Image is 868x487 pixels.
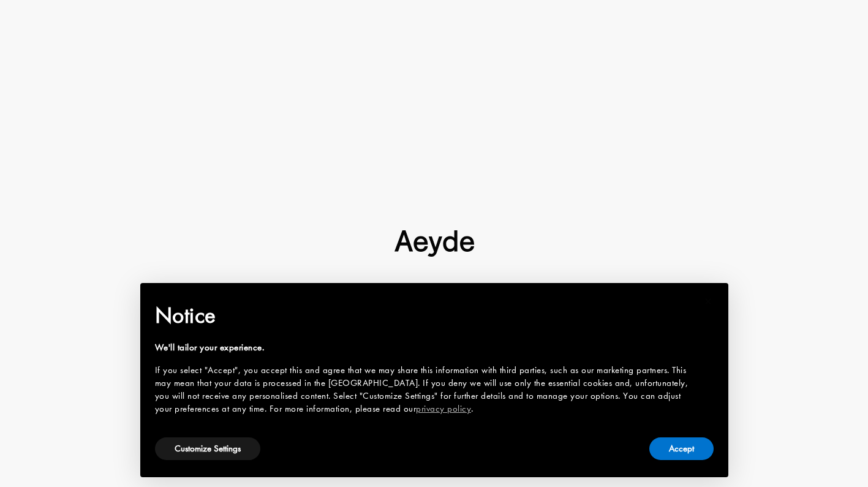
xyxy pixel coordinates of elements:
span: × [704,292,712,311]
div: If you select "Accept", you accept this and agree that we may share this information with third p... [155,364,694,415]
button: Close this notice [694,287,723,316]
div: We'll tailor your experience. [155,341,694,354]
button: Accept [649,437,714,460]
h2: Notice [155,300,694,331]
button: Customize Settings [155,437,260,460]
a: privacy policy [416,402,471,415]
img: footer-logo.svg [394,230,474,257]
